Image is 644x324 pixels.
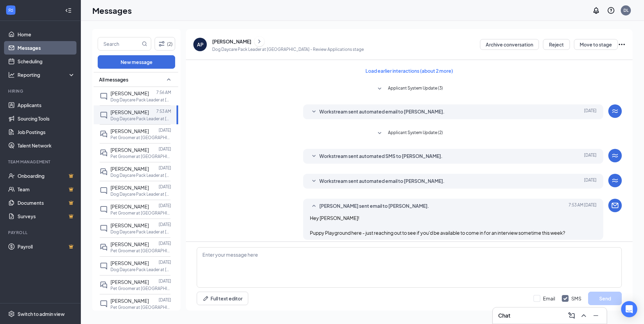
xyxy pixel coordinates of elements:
p: [DATE] [159,222,171,227]
svg: MagnifyingGlass [142,41,147,46]
span: Applicant System Update (3) [388,85,443,93]
button: Minimize [590,310,601,321]
input: Search [98,37,140,50]
svg: Email [611,201,619,209]
svg: ChevronRight [256,37,263,45]
svg: SmallChevronDown [376,85,384,93]
svg: DoubleChat [100,149,108,157]
p: Pet Groomer at [GEOGRAPHIC_DATA] [110,286,171,291]
button: SmallChevronDownApplicant System Update (3) [376,85,443,93]
svg: WorkstreamLogo [611,176,619,185]
svg: ChatInactive [100,224,108,232]
span: Hey [PERSON_NAME]! Puppy Playground here - just reaching out to see if you'd be available to come... [310,215,565,236]
svg: DoubleChat [100,281,108,289]
span: [PERSON_NAME] [110,185,149,191]
div: DL [623,7,629,13]
p: Dog Daycare Pack Leader at [GEOGRAPHIC_DATA] [110,116,171,122]
svg: SmallChevronDown [310,152,318,160]
span: Workstream sent automated email to [PERSON_NAME]. [319,177,445,185]
p: [DATE] [159,203,171,208]
div: Switch to admin view [18,311,65,317]
span: [PERSON_NAME] [110,241,149,247]
button: SmallChevronDownApplicant System Update (2) [376,129,443,137]
svg: SmallChevronUp [310,202,318,210]
svg: Pen [202,295,209,302]
svg: WorkstreamLogo [611,107,619,115]
button: New message [98,55,175,69]
div: Team Management [8,159,74,165]
span: [PERSON_NAME] [110,298,149,304]
span: [PERSON_NAME] [110,109,149,115]
button: ChevronUp [578,310,589,321]
button: Full text editorPen [197,292,248,305]
p: [DATE] [159,278,171,284]
div: Payroll [8,230,74,235]
svg: Minimize [592,312,600,320]
button: Reject [543,39,570,50]
button: ComposeMessage [566,310,577,321]
div: [PERSON_NAME] [212,38,251,45]
p: Pet Groomer at [GEOGRAPHIC_DATA] [110,248,171,254]
p: Dog Daycare Pack Leader at [GEOGRAPHIC_DATA] [110,229,171,235]
div: Reporting [18,71,75,78]
a: TeamCrown [18,183,75,196]
svg: ComposeMessage [568,312,576,320]
p: Pet Groomer at [GEOGRAPHIC_DATA] [110,210,171,216]
p: [DATE] [159,297,171,303]
span: [PERSON_NAME] [110,222,149,228]
p: Pet Groomer at [GEOGRAPHIC_DATA] [110,154,171,159]
svg: Ellipses [618,40,626,48]
div: Open Intercom Messenger [621,301,637,317]
a: Applicants [18,98,75,112]
p: Dog Daycare Pack Leader at [GEOGRAPHIC_DATA] [110,97,171,103]
span: Workstream sent automated SMS to [PERSON_NAME]. [319,152,443,160]
svg: ChatInactive [100,111,108,119]
button: Load earlier interactions (about 2 more) [360,65,459,76]
span: [DATE] 7:53 AM [569,202,597,210]
button: Send [588,292,622,305]
span: [PERSON_NAME] [110,166,149,172]
span: [DATE] [584,177,597,185]
a: Scheduling [18,55,75,68]
svg: ChevronUp [580,312,588,320]
span: All messages [99,76,128,83]
span: [PERSON_NAME] [110,279,149,285]
svg: ChatInactive [100,92,108,100]
svg: ChatInactive [100,262,108,270]
button: Filter (2) [155,37,175,51]
span: [PERSON_NAME] [110,128,149,134]
span: Workstream sent automated email to [PERSON_NAME]. [319,108,445,116]
svg: DoubleChat [100,243,108,251]
span: Applicant System Update (2) [388,129,443,137]
span: [PERSON_NAME] [110,203,149,209]
p: [DATE] [159,184,171,190]
svg: ChatInactive [100,187,108,195]
a: Talent Network [18,139,75,152]
svg: Settings [8,311,15,317]
p: [DATE] [159,240,171,246]
a: Messages [18,41,75,55]
a: OnboardingCrown [18,169,75,183]
p: [DATE] [159,165,171,171]
p: Pet Groomer at [GEOGRAPHIC_DATA] [110,135,171,140]
p: Dog Daycare Pack Leader at [GEOGRAPHIC_DATA] - Review Applications stage [212,46,364,52]
a: Home [18,28,75,41]
svg: ChatInactive [100,300,108,308]
svg: SmallChevronDown [310,177,318,185]
div: AP [197,41,203,48]
svg: Filter [158,40,166,48]
span: [DATE] [584,108,597,116]
h3: Chat [498,312,510,319]
svg: SmallChevronDown [376,129,384,137]
p: [DATE] [159,127,171,133]
p: 7:56 AM [156,90,171,95]
a: PayrollCrown [18,240,75,253]
div: Hiring [8,88,74,94]
svg: WorkstreamLogo [7,7,14,13]
p: Pet Groomer at [GEOGRAPHIC_DATA] [110,304,171,310]
a: Sourcing Tools [18,112,75,125]
a: DocumentsCrown [18,196,75,209]
p: [DATE] [159,259,171,265]
span: [PERSON_NAME] [110,90,149,96]
svg: SmallChevronUp [165,75,173,84]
